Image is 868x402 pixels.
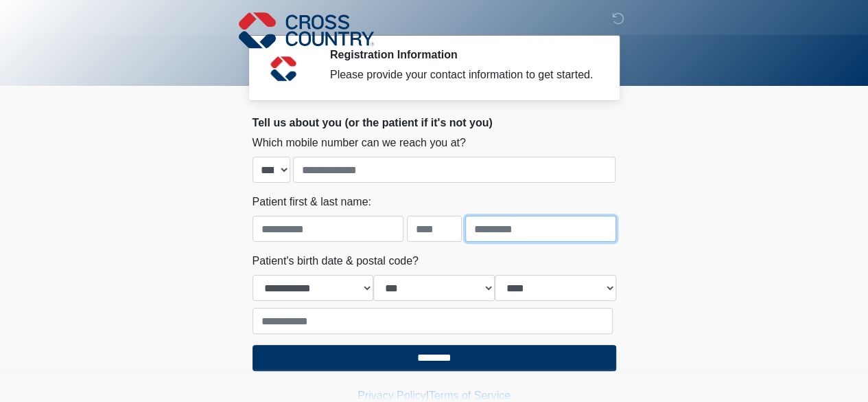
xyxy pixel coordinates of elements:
[253,135,466,151] label: Which mobile number can we reach you at?
[330,67,596,83] div: Please provide your contact information to get started.
[426,390,429,401] a: |
[429,390,511,401] a: Terms of Service
[239,10,375,50] img: Cross Country Logo
[263,48,304,89] img: Agent Avatar
[253,116,616,129] h2: Tell us about you (or the patient if it's not you)
[357,390,426,401] a: Privacy Policy
[253,253,419,269] label: Patient's birth date & postal code?
[253,194,371,210] label: Patient first & last name:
